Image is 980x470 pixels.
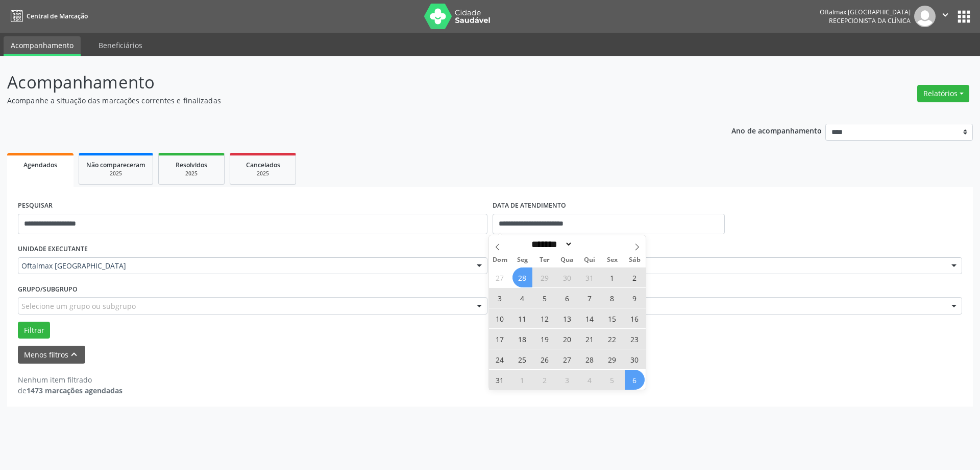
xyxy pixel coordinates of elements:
[533,257,556,263] span: Ter
[535,288,555,308] span: Agosto 5, 2025
[512,349,532,369] span: Agosto 25, 2025
[535,349,555,369] span: Agosto 26, 2025
[7,95,683,106] p: Acompanhe a situação das marcações correntes e finalizadas
[556,257,578,263] span: Qua
[489,257,511,263] span: Dom
[511,257,533,263] span: Seg
[23,161,57,169] span: Agendados
[914,6,936,27] img: img
[18,374,122,385] div: Nenhum item filtrado
[557,308,577,328] span: Agosto 13, 2025
[490,308,510,328] span: Agosto 10, 2025
[18,346,85,364] button: Menos filtroskeyboard_arrow_up
[917,85,969,102] button: Relatórios
[18,241,88,257] label: UNIDADE EXECUTANTE
[557,267,577,287] span: Julho 30, 2025
[176,161,207,169] span: Resolvidos
[602,370,622,390] span: Setembro 5, 2025
[602,329,622,349] span: Agosto 22, 2025
[829,16,911,25] span: Recepcionista da clínica
[535,370,555,390] span: Setembro 2, 2025
[27,12,88,20] span: Central de Marcação
[625,329,645,349] span: Agosto 23, 2025
[557,288,577,308] span: Agosto 6, 2025
[68,349,80,360] i: keyboard_arrow_up
[580,370,600,390] span: Setembro 4, 2025
[86,161,145,169] span: Não compareceram
[625,349,645,369] span: Agosto 30, 2025
[940,9,951,20] i: 
[490,329,510,349] span: Agosto 17, 2025
[512,308,532,328] span: Agosto 11, 2025
[557,370,577,390] span: Setembro 3, 2025
[578,257,601,263] span: Qui
[490,370,510,390] span: Agosto 31, 2025
[490,267,510,287] span: Julho 27, 2025
[237,170,288,177] div: 2025
[623,257,646,263] span: Sáb
[580,329,600,349] span: Agosto 21, 2025
[512,288,532,308] span: Agosto 4, 2025
[490,288,510,308] span: Agosto 3, 2025
[18,198,53,214] label: PESQUISAR
[820,8,911,16] div: Oftalmax [GEOGRAPHIC_DATA]
[601,257,623,263] span: Sex
[512,370,532,390] span: Setembro 1, 2025
[936,6,955,27] button: 
[535,267,555,287] span: Julho 29, 2025
[27,386,122,395] strong: 1473 marcações agendadas
[580,308,600,328] span: Agosto 14, 2025
[602,288,622,308] span: Agosto 8, 2025
[18,385,122,396] div: de
[557,349,577,369] span: Agosto 27, 2025
[625,370,645,390] span: Setembro 6, 2025
[580,267,600,287] span: Julho 31, 2025
[18,322,50,339] button: Filtrar
[246,161,280,169] span: Cancelados
[86,170,145,177] div: 2025
[731,124,822,137] p: Ano de acompanhamento
[166,170,217,177] div: 2025
[512,267,532,287] span: Julho 28, 2025
[91,36,150,54] a: Beneficiários
[490,349,510,369] span: Agosto 24, 2025
[625,288,645,308] span: Agosto 9, 2025
[493,198,566,214] label: DATA DE ATENDIMENTO
[955,8,973,26] button: apps
[602,349,622,369] span: Agosto 29, 2025
[573,239,606,250] input: Year
[625,308,645,328] span: Agosto 16, 2025
[7,70,683,95] p: Acompanhamento
[7,8,88,25] a: Central de Marcação
[580,288,600,308] span: Agosto 7, 2025
[580,349,600,369] span: Agosto 28, 2025
[535,308,555,328] span: Agosto 12, 2025
[557,329,577,349] span: Agosto 20, 2025
[21,301,136,311] span: Selecione um grupo ou subgrupo
[21,261,467,271] span: Oftalmax [GEOGRAPHIC_DATA]
[496,261,941,271] span: [PERSON_NAME]
[602,267,622,287] span: Agosto 1, 2025
[535,329,555,349] span: Agosto 19, 2025
[602,308,622,328] span: Agosto 15, 2025
[625,267,645,287] span: Agosto 2, 2025
[512,329,532,349] span: Agosto 18, 2025
[18,281,78,297] label: Grupo/Subgrupo
[528,239,573,250] select: Month
[4,36,81,56] a: Acompanhamento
